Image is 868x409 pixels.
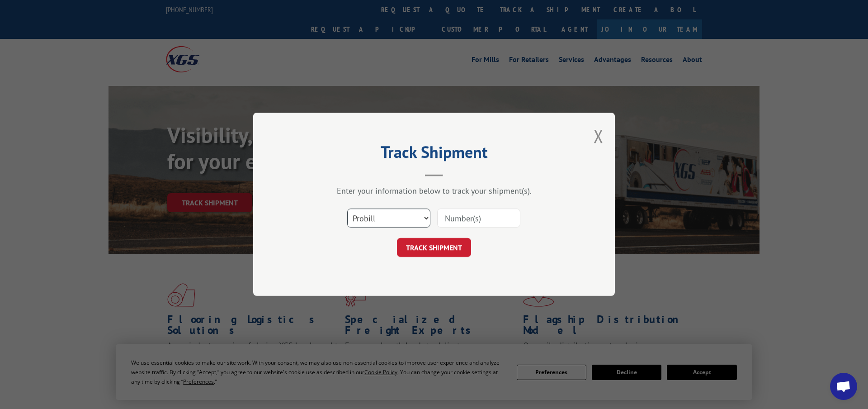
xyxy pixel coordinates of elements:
[437,209,520,228] input: Number(s)
[594,124,604,148] button: Close modal
[298,146,570,163] h2: Track Shipment
[298,186,570,196] div: Enter your information below to track your shipment(s).
[397,238,471,257] button: TRACK SHIPMENT
[830,373,857,400] div: Open chat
